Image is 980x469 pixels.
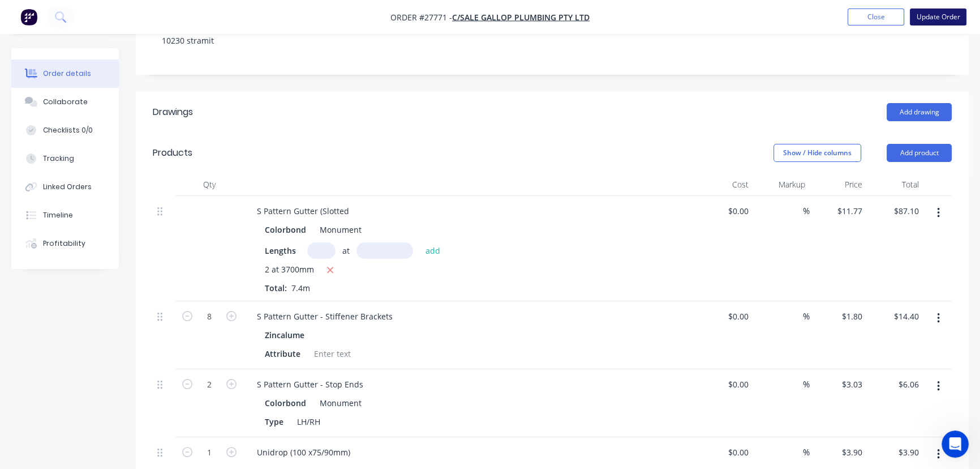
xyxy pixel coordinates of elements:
div: Colorbond [265,395,311,411]
span: % [803,204,810,218]
span: % [803,446,810,459]
div: Qty [175,173,243,196]
button: Profitability [11,229,119,258]
button: Show / Hide columns [773,144,861,162]
div: Price [810,173,867,196]
div: Profitability [43,238,85,249]
div: Drawings [153,105,193,119]
a: C/Sale Gallop Plumbing Pty Ltd [452,12,590,23]
div: Timeline [43,210,73,220]
span: % [803,310,810,323]
button: Order details [11,59,119,88]
button: Update Order [910,8,966,25]
div: Checklists 0/0 [43,125,93,135]
span: Total: [265,283,287,293]
button: Checklists 0/0 [11,116,119,144]
span: Lengths [265,245,296,257]
div: Collaborate [43,97,88,107]
img: Factory [20,8,37,25]
button: add [420,242,446,258]
div: LH/RH [293,413,325,430]
button: Linked Orders [11,173,119,201]
div: Tracking [43,154,74,164]
div: Cost [696,173,753,196]
div: Zincalume [265,327,309,343]
div: S Pattern Gutter - Stop Ends [248,376,372,393]
div: Markup [753,173,810,196]
div: Colorbond [265,221,311,238]
div: Linked Orders [43,182,92,192]
button: Close [848,8,904,25]
div: S Pattern Gutter - Stiffener Brackets [248,308,402,325]
button: Add drawing [887,103,952,121]
div: Total [867,173,924,196]
span: Order #27771 - [390,12,452,23]
div: Monument [315,221,362,238]
div: Unidrop (100 x75/90mm) [248,444,359,461]
div: Type [260,413,288,430]
button: Collaborate [11,88,119,116]
span: at [342,245,350,257]
button: Add product [887,144,952,162]
div: Products [153,146,192,160]
span: % [803,378,810,391]
button: Tracking [11,144,119,173]
div: 10230 stramit [153,23,952,58]
div: Order details [43,69,91,79]
div: S Pattern Gutter (Slotted [248,203,358,219]
iframe: Intercom live chat [942,430,969,458]
span: 7.4m [287,283,315,293]
span: 2 at 3700mm [265,263,314,278]
div: Monument [315,395,362,411]
button: Timeline [11,201,119,229]
div: Attribute [260,346,305,362]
